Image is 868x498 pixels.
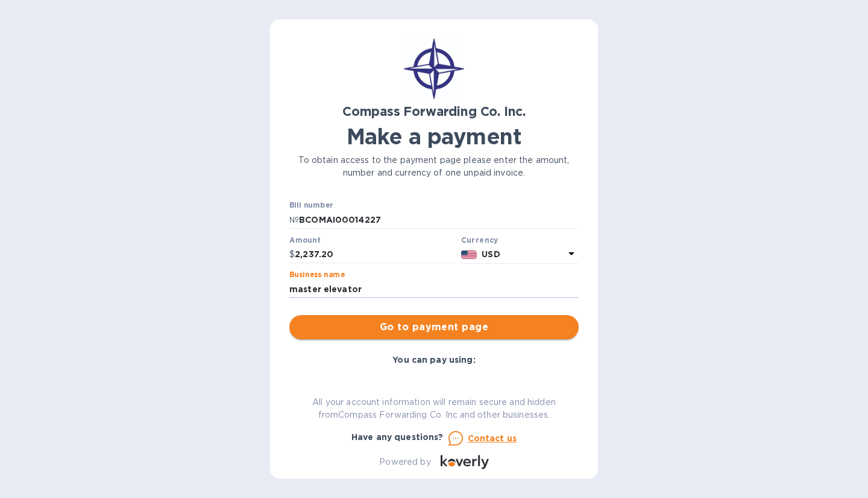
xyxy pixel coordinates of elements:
p: All your account information will remain secure and hidden from Compass Forwarding Co. Inc. and o... [289,396,579,421]
label: Amount [289,237,320,244]
p: To obtain access to the payment page please enter the amount, number and currency of one unpaid i... [289,154,579,179]
b: USD [482,249,500,259]
b: Currency [461,235,498,244]
input: 0.00 [295,246,456,264]
img: USD [461,251,477,259]
b: Have any questions? [351,432,444,442]
input: Enter bill number [299,211,579,229]
button: Go to payment page [289,315,579,339]
label: Bill number [289,202,333,209]
p: $ [289,248,295,261]
b: Compass Forwarding Co. Inc. [342,104,526,119]
p: № [289,214,299,226]
u: Contact us [468,433,517,443]
b: You can pay using: [392,355,475,365]
h1: Make a payment [289,124,579,149]
label: Business name [289,272,345,279]
input: Enter business name [289,280,579,298]
span: Go to payment page [299,320,569,334]
p: Powered by [379,456,430,468]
